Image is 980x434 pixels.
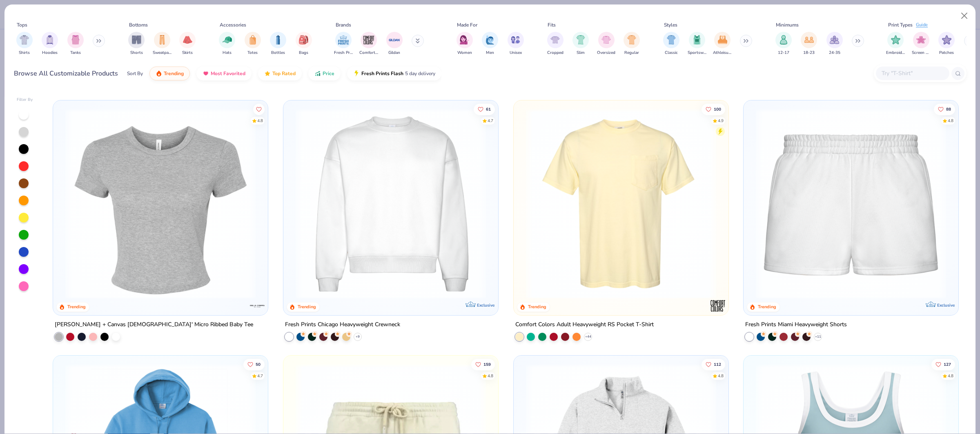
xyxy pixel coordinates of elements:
[886,50,905,56] span: Embroidery
[457,50,472,56] span: Women
[211,70,245,77] span: Most Favorited
[270,32,286,56] button: filter button
[220,21,246,29] div: Accessories
[775,32,792,56] div: filter for 12-17
[547,32,563,56] div: filter for Cropped
[886,32,905,56] div: filter for Embroidery
[947,107,951,111] span: 88
[359,32,378,56] div: filter for Comfort Colors
[572,32,589,56] button: filter button
[257,118,263,124] div: 4.8
[597,32,615,56] button: filter button
[624,50,639,56] span: Regular
[20,35,29,45] img: Shirts Image
[829,50,840,56] span: 24-35
[223,50,232,56] span: Hats
[257,373,263,379] div: 4.7
[203,70,209,77] img: most_fav.gif
[486,107,491,111] span: 61
[264,70,271,77] img: TopRated.gif
[359,32,378,56] button: filter button
[17,21,27,29] div: Tops
[576,35,585,45] img: Slim Image
[547,50,563,56] span: Cropped
[249,298,265,314] img: Bella + Canvas logo
[713,32,732,56] button: filter button
[153,32,171,56] button: filter button
[693,35,702,45] img: Sportswear Image
[702,358,725,370] button: Like
[16,32,33,56] button: filter button
[245,32,261,56] button: filter button
[801,32,817,56] div: filter for 18-23
[597,32,615,56] div: filter for Oversized
[130,50,143,56] span: Shorts
[153,32,171,56] div: filter for Sweatpants
[916,22,928,29] div: Guide
[912,32,931,56] button: filter button
[158,35,167,45] img: Sweatpants Image
[474,104,495,115] button: Like
[688,50,706,56] span: Sportswear
[515,320,654,330] div: Comfort Colors Adult Heavyweight RS Pocket T-Shirt
[830,35,839,45] img: 24-35 Image
[778,50,789,56] span: 12-17
[801,32,817,56] button: filter button
[299,50,308,56] span: Bags
[718,373,724,379] div: 4.8
[804,35,814,45] img: 18-23 Image
[14,69,118,78] div: Browse All Customizable Products
[127,70,143,77] div: Sort By
[336,21,351,29] div: Brands
[253,104,265,115] button: Like
[486,35,494,45] img: Men Image
[219,32,235,56] button: filter button
[457,32,473,56] div: filter for Women
[508,32,524,56] button: filter button
[129,21,148,29] div: Bottoms
[912,32,931,56] div: filter for Screen Print
[285,320,400,330] div: Fresh Prints Chicago Heavyweight Crewneck
[948,373,954,379] div: 4.8
[361,70,403,77] span: Fresh Prints Flash
[248,35,257,45] img: Totes Image
[128,32,145,56] button: filter button
[55,320,253,330] div: [PERSON_NAME] + Canvas [DEMOGRAPHIC_DATA]' Micro Ribbed Baby Tee
[247,50,258,56] span: Totes
[488,373,493,379] div: 4.8
[888,21,913,29] div: Print Types
[483,362,491,366] span: 159
[939,50,954,56] span: Patches
[713,32,732,56] div: filter for Athleisure
[665,50,678,56] span: Classic
[486,50,494,56] span: Men
[550,35,560,45] img: Cropped Image
[718,35,727,45] img: Athleisure Image
[223,35,232,45] img: Hats Image
[664,21,677,29] div: Styles
[334,32,353,56] button: filter button
[745,320,847,330] div: Fresh Prints Miami Heavyweight Shorts
[826,32,843,56] button: filter button
[957,8,972,24] button: Close
[19,50,30,56] span: Shirts
[718,118,724,124] div: 4.9
[511,35,520,45] img: Unisex Image
[577,50,585,56] span: Slim
[405,69,435,78] span: 5 day delivery
[337,34,350,46] img: Fresh Prints Image
[597,50,615,56] span: Oversized
[71,35,80,45] img: Tanks Image
[128,32,145,56] div: filter for Shorts
[624,32,640,56] button: filter button
[323,70,334,77] span: Price
[912,50,931,56] span: Screen Print
[388,50,400,56] span: Gildan
[271,50,285,56] span: Bottles
[334,50,353,56] span: Fresh Prints
[775,32,792,56] button: filter button
[356,334,360,339] span: + 9
[702,104,725,115] button: Like
[688,32,706,56] button: filter button
[891,35,900,45] img: Embroidery Image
